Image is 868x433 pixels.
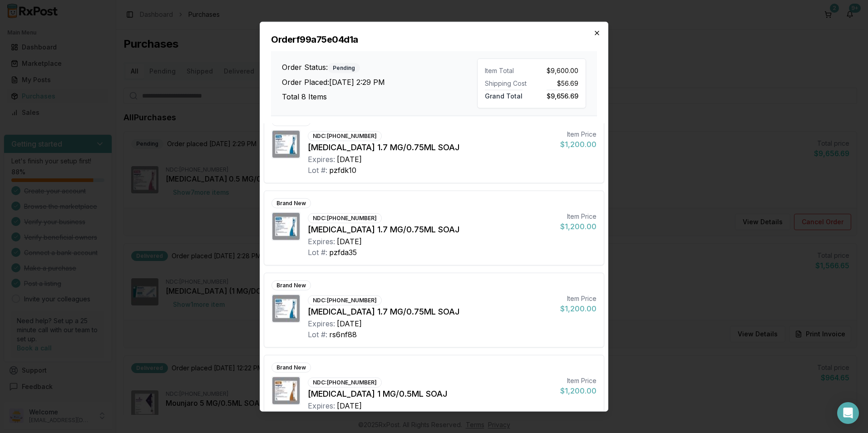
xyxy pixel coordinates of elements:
[328,63,360,73] div: Pending
[485,66,528,75] div: Item Total
[547,90,578,100] span: $9,656.69
[337,236,362,247] div: [DATE]
[535,79,578,88] div: $56.69
[308,329,327,340] div: Lot #:
[272,213,300,240] img: Wegovy 1.7 MG/0.75ML SOAJ
[560,294,597,303] div: Item Price
[271,33,597,46] h2: Order f99a75e04d1a
[337,318,362,329] div: [DATE]
[329,247,357,258] div: pzfda35
[329,329,357,340] div: rs6nf88
[560,385,597,396] div: $1,200.00
[337,400,362,411] div: [DATE]
[560,139,597,150] div: $1,200.00
[282,76,477,87] h3: Order Placed: [DATE] 2:29 PM
[560,376,597,385] div: Item Price
[308,378,382,388] div: NDC: [PHONE_NUMBER]
[308,213,382,223] div: NDC: [PHONE_NUMBER]
[271,280,311,290] div: Brand New
[308,165,327,176] div: Lot #:
[308,223,553,236] div: [MEDICAL_DATA] 1.7 MG/0.75ML SOAJ
[337,154,362,165] div: [DATE]
[308,295,382,305] div: NDC: [PHONE_NUMBER]
[329,165,356,176] div: pzfdk10
[272,377,300,404] img: Wegovy 1 MG/0.5ML SOAJ
[272,295,300,322] img: Wegovy 1.7 MG/0.75ML SOAJ
[308,305,553,318] div: [MEDICAL_DATA] 1.7 MG/0.75ML SOAJ
[308,141,553,154] div: [MEDICAL_DATA] 1.7 MG/0.75ML SOAJ
[271,198,311,208] div: Brand New
[308,236,335,247] div: Expires:
[485,79,528,88] div: Shipping Cost
[485,90,523,100] span: Grand Total
[308,154,335,165] div: Expires:
[282,61,477,73] h3: Order Status:
[560,212,597,221] div: Item Price
[272,131,300,158] img: Wegovy 1.7 MG/0.75ML SOAJ
[308,318,335,329] div: Expires:
[282,91,477,102] h3: Total 8 Items
[308,400,335,411] div: Expires:
[560,303,597,314] div: $1,200.00
[271,363,311,373] div: Brand New
[308,247,327,258] div: Lot #:
[308,131,382,141] div: NDC: [PHONE_NUMBER]
[560,221,597,232] div: $1,200.00
[308,388,553,400] div: [MEDICAL_DATA] 1 MG/0.5ML SOAJ
[547,66,578,75] span: $9,600.00
[560,130,597,139] div: Item Price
